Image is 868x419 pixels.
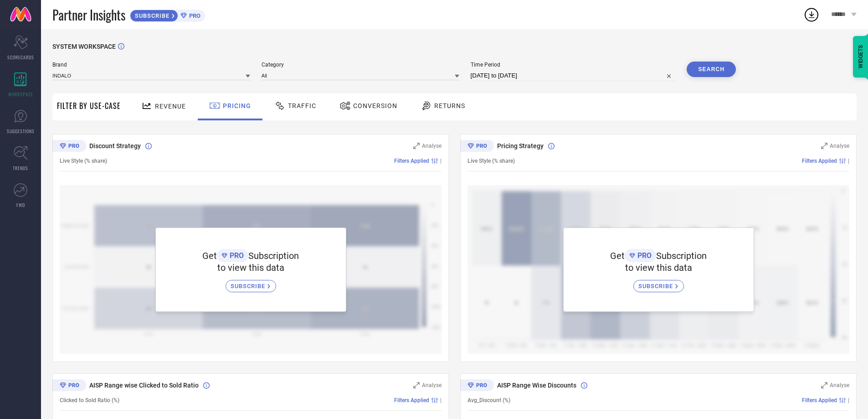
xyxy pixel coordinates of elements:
[830,143,849,149] span: Analyse
[52,5,125,24] span: Partner Insights
[202,250,217,261] span: Get
[52,43,116,50] span: SYSTEM WORKSPACE
[7,128,35,134] span: SUGGESTIONS
[467,158,515,164] span: Live Style (% share)
[440,397,442,403] span: |
[610,250,625,261] span: Get
[217,262,284,273] span: to view this data
[830,382,849,388] span: Analyse
[434,102,465,109] span: Returns
[848,158,849,164] span: |
[460,379,494,393] div: Premium
[8,91,33,98] span: WORKSPACE
[848,397,849,403] span: |
[89,142,141,150] span: Discount Strategy
[60,158,107,164] span: Live Style (% share)
[821,143,827,149] svg: Zoom
[802,158,837,164] span: Filters Applied
[7,54,34,61] span: SCORECARDS
[635,251,652,260] span: PRO
[130,12,172,19] span: SUBSCRIBE
[821,382,827,388] svg: Zoom
[413,143,420,149] svg: Zoom
[471,62,676,68] span: Time Period
[226,273,276,292] a: SUBSCRIBE
[497,142,544,150] span: Pricing Strategy
[460,140,494,154] div: Premium
[687,62,736,77] button: Search
[288,102,316,109] span: Traffic
[248,250,299,261] span: Subscription
[52,140,86,154] div: Premium
[13,165,28,171] span: TRENDS
[231,283,267,290] span: SUBSCRIBE
[52,62,250,68] span: Brand
[227,251,244,260] span: PRO
[394,158,429,164] span: Filters Applied
[155,103,186,110] span: Revenue
[89,382,199,389] span: AISP Range wise Clicked to Sold Ratio
[52,379,86,393] div: Premium
[440,158,442,164] span: |
[633,273,684,292] a: SUBSCRIBE
[413,382,420,388] svg: Zoom
[802,397,837,403] span: Filters Applied
[422,143,442,149] span: Analyse
[422,382,442,388] span: Analyse
[262,62,459,68] span: Category
[656,250,707,261] span: Subscription
[223,102,251,109] span: Pricing
[471,70,676,81] input: Select time period
[353,102,397,109] span: Conversion
[803,6,820,23] div: Open download list
[130,7,205,22] a: SUBSCRIBEPRO
[57,100,121,111] span: Filter By Use-Case
[16,202,25,208] span: FWD
[638,283,675,290] span: SUBSCRIBE
[60,397,119,403] span: Clicked to Sold Ratio (%)
[625,262,692,273] span: to view this data
[497,382,576,389] span: AISP Range Wise Discounts
[467,397,510,403] span: Avg_Discount (%)
[394,397,429,403] span: Filters Applied
[187,12,200,19] span: PRO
